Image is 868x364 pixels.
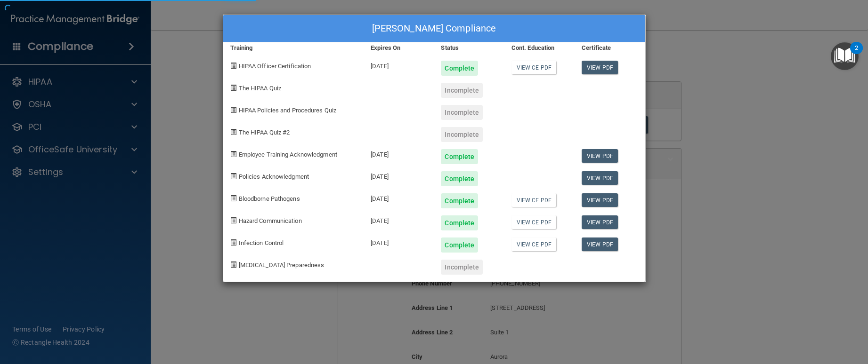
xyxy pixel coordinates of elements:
div: Expires On [364,42,434,54]
div: Training [223,42,364,54]
span: The HIPAA Quiz #2 [239,129,290,136]
span: [MEDICAL_DATA] Preparedness [239,261,324,269]
a: View PDF [582,171,618,185]
span: The HIPAA Quiz [239,85,281,92]
a: View PDF [582,149,618,163]
div: Incomplete [441,83,483,98]
div: Complete [441,215,478,230]
span: Employee Training Acknowledgment [239,151,337,158]
div: Complete [441,171,478,186]
div: [DATE] [364,186,434,208]
a: View CE PDF [511,237,556,251]
div: [DATE] [364,164,434,186]
a: View CE PDF [511,215,556,229]
a: View PDF [582,215,618,229]
a: View CE PDF [511,193,556,207]
div: [DATE] [364,54,434,76]
div: Complete [441,149,478,164]
div: Incomplete [441,127,483,142]
span: HIPAA Policies and Procedures Quiz [239,107,336,114]
a: View CE PDF [511,61,556,74]
button: Open Resource Center, 2 new notifications [831,42,859,70]
iframe: Drift Widget Chat Controller [705,297,857,335]
span: Policies Acknowledgment [239,173,309,180]
a: View PDF [582,193,618,207]
span: Bloodborne Pathogens [239,195,300,202]
div: Complete [441,237,478,253]
div: Status [434,42,504,54]
div: Incomplete [441,260,483,275]
div: [DATE] [364,208,434,230]
div: Certificate [575,42,645,54]
div: Complete [441,193,478,208]
div: [DATE] [364,142,434,164]
div: Cont. Education [504,42,575,54]
div: [DATE] [364,230,434,253]
a: View PDF [582,61,618,74]
div: Complete [441,61,478,76]
span: HIPAA Officer Certification [239,63,311,70]
span: Infection Control [239,239,284,246]
a: View PDF [582,237,618,251]
span: Hazard Communication [239,217,302,224]
div: Incomplete [441,105,483,120]
div: [PERSON_NAME] Compliance [223,15,645,42]
div: 2 [855,48,858,60]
